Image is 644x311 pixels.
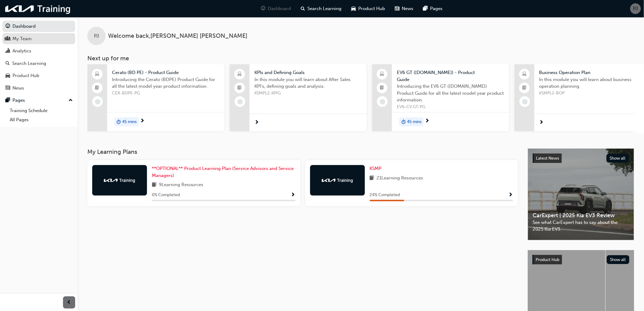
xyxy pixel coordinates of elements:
span: CER-BDPE-PG [112,90,219,97]
button: Show all [607,154,629,163]
span: car-icon [5,73,10,79]
span: EV6 GT ([DOMAIN_NAME]) - Product Guide [397,69,504,83]
span: car-icon [351,5,356,12]
button: Pages [2,95,75,106]
span: 45 mins [122,118,137,125]
a: Product Hub [2,70,75,81]
span: prev-icon [67,299,72,306]
a: pages-iconPages [418,2,447,15]
div: Pages [12,97,25,104]
span: learningRecordVerb_NONE-icon [522,99,528,104]
span: Search Learning [307,5,341,12]
span: booktick-icon [380,84,384,92]
span: News [402,5,413,12]
span: EV6-CV.GT-PG [397,104,504,111]
a: news-iconNews [390,2,418,15]
span: guage-icon [261,5,265,12]
a: All Pages [7,115,75,125]
div: Product Hub [12,72,39,79]
a: Analytics [2,45,75,57]
span: up-icon [68,97,73,104]
span: Introducing the Cerato (BDPE) Product Guide for all the latest model year product information. [112,76,219,90]
span: laptop-icon [95,70,100,78]
span: 45 mins [407,118,422,125]
a: EV6 GT ([DOMAIN_NAME]) - Product GuideIntroducing the EV6 GT ([DOMAIN_NAME]) Product Guide for al... [372,64,509,131]
span: chart-icon [5,48,10,54]
span: KPIs and Defining Goals [254,69,362,76]
button: Show all [607,255,630,264]
span: Introducing the EV6 GT ([DOMAIN_NAME]) Product Guide for all the latest model year product inform... [397,83,504,104]
span: pages-icon [5,98,10,103]
a: News [2,83,75,94]
span: learningRecordVerb_NONE-icon [237,99,243,104]
span: Show Progress [509,193,513,198]
span: Product Hub [536,257,560,262]
img: kia-training [103,177,136,183]
span: search-icon [5,61,10,66]
span: learningRecordVerb_NONE-icon [380,99,385,104]
span: Dashboard [268,5,291,12]
span: news-icon [5,86,10,91]
a: Search Learning [2,58,75,69]
span: See what CarExpert has to say about the 2025 Kia EV3. [533,219,629,233]
span: search-icon [301,5,305,12]
span: guage-icon [5,24,10,29]
span: **OPTIONAL** Product Learning Plan (Service Advisors and Service Managers) [152,166,294,178]
img: kia-training [321,177,354,183]
span: learningRecordVerb_NONE-icon [95,99,100,104]
span: In this module you will learn about After Sales KPI's, defining goals and analysis. [254,76,362,90]
a: Product HubShow all [533,255,629,265]
span: people-icon [5,36,10,42]
img: kia-training [3,2,73,15]
span: news-icon [395,5,399,12]
a: Latest NewsShow allCarExpert | 2025 Kia EV3 ReviewSee what CarExpert has to say about the 2025 Ki... [528,148,634,240]
a: Latest NewsShow all [533,154,629,163]
span: Cerato (BD PE) - Product Guide [112,69,219,76]
h3: My Learning Plans [87,148,518,155]
span: KSMP [370,166,382,171]
a: KPIs and Defining GoalsIn this module you will learn about After Sales KPI's, defining goals and ... [230,64,367,131]
span: pages-icon [423,5,428,12]
a: My Team [2,33,75,44]
a: Dashboard [2,21,75,32]
div: My Team [12,35,32,42]
button: Show Progress [291,191,296,199]
span: Welcome back , [PERSON_NAME] [PERSON_NAME] [108,33,247,40]
h3: Next up for me [78,55,644,62]
span: Product Hub [358,5,385,12]
span: 21 Learning Resources [377,175,423,182]
a: Training Schedule [7,106,75,115]
a: guage-iconDashboard [256,2,296,15]
a: KSMP [370,165,384,172]
span: duration-icon [117,118,121,126]
span: PJ [94,33,99,40]
div: Search Learning [12,60,46,67]
span: 24 % Completed [370,192,400,199]
span: next-icon [539,120,544,125]
div: News [12,85,24,92]
span: book-icon [370,175,374,182]
span: laptop-icon [380,70,384,78]
a: Cerato (BD PE) - Product GuideIntroducing the Cerato (BDPE) Product Guide for all the latest mode... [87,64,224,131]
span: book-icon [152,181,156,189]
span: CarExpert | 2025 Kia EV3 Review [533,212,629,219]
span: booktick-icon [95,84,100,92]
span: duration-icon [401,118,406,126]
span: booktick-icon [523,84,527,92]
span: next-icon [425,118,429,124]
a: car-iconProduct Hub [346,2,390,15]
span: KSMPL2-KPIG [254,90,362,97]
span: Pages [430,5,443,12]
span: booktick-icon [238,84,242,92]
span: 9 Learning Resources [159,181,203,189]
button: Show Progress [509,191,513,199]
span: Show Progress [291,193,296,198]
button: PJ [630,3,641,14]
span: PJ [633,5,638,12]
button: DashboardMy TeamAnalyticsSearch LearningProduct HubNews [2,19,75,95]
span: next-icon [140,118,145,124]
a: **OPTIONAL** Product Learning Plan (Service Advisors and Service Managers) [152,165,296,179]
a: search-iconSearch Learning [296,2,346,15]
span: next-icon [254,120,259,125]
